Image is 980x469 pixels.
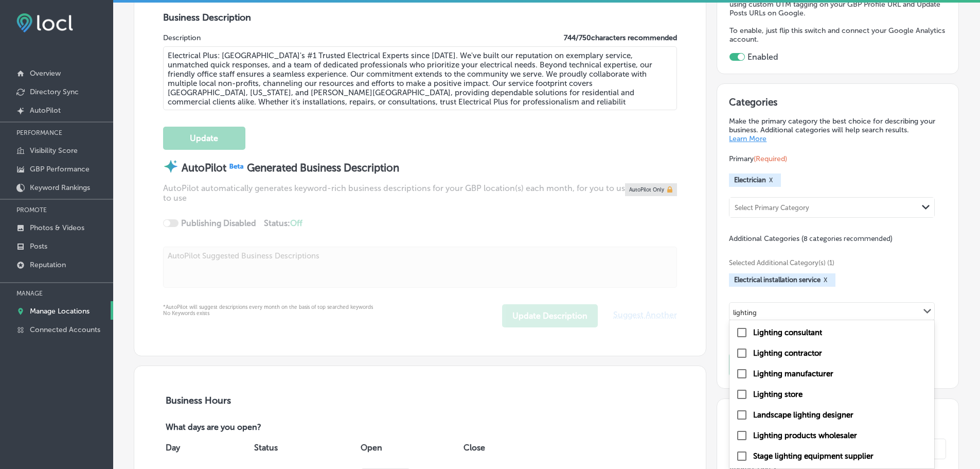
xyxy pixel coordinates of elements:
[30,88,79,96] p: Directory Sync
[163,12,678,23] h3: Business Description
[461,433,549,462] th: Close
[729,96,946,112] h3: Categories
[729,154,787,163] span: Primary
[753,390,803,399] label: Lighting store
[358,433,461,462] th: Open
[766,176,776,184] button: X
[163,127,245,150] button: Update
[729,353,811,376] button: Update
[30,146,78,155] p: Visibility Score
[753,349,822,358] label: Lighting contractor
[753,369,833,378] label: Lighting manufacturer
[163,395,678,406] h3: Business Hours
[735,203,809,211] div: Select Primary Category
[163,423,335,433] p: What days are you open?
[729,117,946,143] p: Make the primary category the best choice for describing your business. Additional categories wil...
[734,176,766,184] span: Electrician
[163,33,201,42] label: Description
[182,162,399,174] strong: AutoPilot Generated Business Description
[821,276,830,284] button: X
[729,259,938,267] span: Selected Additional Category(s) (1)
[30,260,66,269] p: Reputation
[564,33,677,42] label: 744 / 750 characters recommended
[753,328,822,337] label: Lighting consultant
[729,26,946,44] p: To enable, just flip this switch and connect your Google Analytics account.
[252,433,358,462] th: Status
[729,234,893,243] span: Additional Categories
[754,154,787,163] span: (Required)
[163,46,678,110] textarea: Electrical Plus: [GEOGRAPHIC_DATA]'s #1 Trusted Electrical Experts since [DATE]. We've built our ...
[30,242,47,251] p: Posts
[734,276,821,284] span: Electrical installation service
[30,183,90,192] p: Keyword Rankings
[30,307,90,316] p: Manage Locations
[801,234,893,244] span: (8 categories recommended)
[30,69,61,78] p: Overview
[753,410,853,420] label: Landscape lighting designer
[30,223,84,232] p: Photos & Videos
[226,162,247,170] img: Beta
[30,165,90,173] p: GBP Performance
[30,325,100,334] p: Connected Accounts
[30,106,61,115] p: AutoPilot
[753,451,874,461] label: Stage lighting equipment supplier
[16,13,73,32] img: fda3e92497d09a02dc62c9cd864e3231.png
[729,134,767,143] a: Learn More
[163,159,179,174] img: autopilot-icon
[747,52,778,62] label: Enabled
[753,431,857,440] label: Lighting products wholesaler
[163,433,252,462] th: Day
